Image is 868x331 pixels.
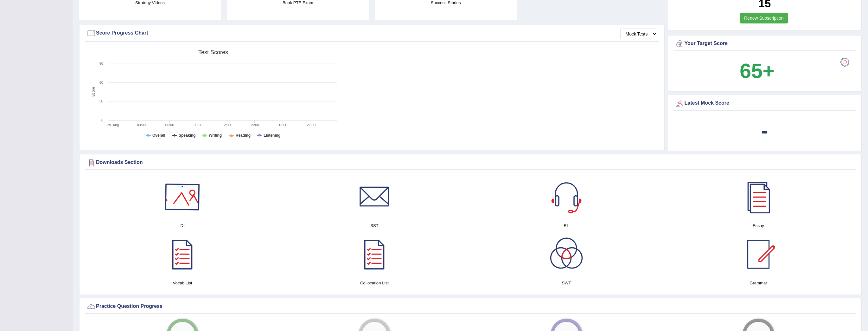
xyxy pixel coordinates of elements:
tspan: Writing [209,133,222,138]
text: 09:00 [194,123,202,127]
tspan: Score [91,87,96,97]
h4: Essay [666,222,851,229]
tspan: Test scores [198,49,228,55]
text: 12:00 [222,123,231,127]
tspan: Overall [152,133,165,138]
text: 15:00 [250,123,259,127]
div: Practice Question Progress [86,302,854,311]
text: 03:00 [137,123,146,127]
tspan: Listening [264,133,280,138]
div: Latest Mock Score [675,99,855,108]
div: Your Target Score [675,39,855,49]
h4: RL [474,222,659,229]
h4: SWT [474,280,659,286]
text: 60 [99,81,103,84]
a: Renew Subscription [740,13,788,23]
h4: DI [90,222,275,229]
div: Score Progress Chart [86,29,657,38]
b: - [761,119,768,142]
tspan: Speaking [179,133,195,138]
h4: Vocab List [90,280,275,286]
text: 18:00 [278,123,287,127]
text: 30 [99,99,103,103]
div: Downloads Section [86,158,854,167]
b: 65+ [740,59,775,82]
text: 06:00 [165,123,174,127]
h4: Grammar [666,280,851,286]
text: 21:00 [307,123,316,127]
text: 0 [101,118,103,122]
tspan: 29. Aug [107,123,119,127]
tspan: Reading [236,133,251,138]
text: 90 [99,62,103,65]
h4: SST [282,222,467,229]
h4: Collocation List [282,280,467,286]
